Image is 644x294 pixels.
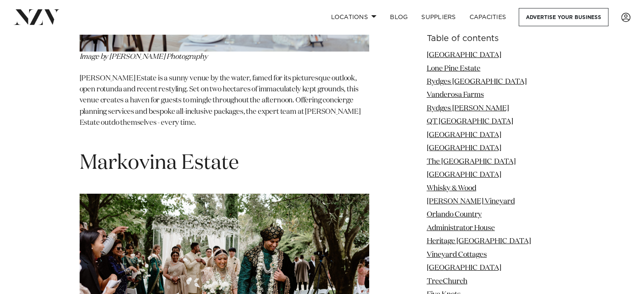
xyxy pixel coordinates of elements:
[80,153,239,173] span: Markovina Estate
[80,73,369,140] p: [PERSON_NAME] Estate is a sunny venue by the water, famed for its picturesque outlook, open rotun...
[427,171,501,179] a: [GEOGRAPHIC_DATA]
[427,264,501,272] a: [GEOGRAPHIC_DATA]
[415,8,462,26] a: SUPPLIERS
[427,211,482,218] a: Orlando Country
[427,78,527,85] a: Rydges [GEOGRAPHIC_DATA]
[427,34,565,43] h6: Table of contents
[463,8,513,26] a: Capacities
[383,8,415,26] a: BLOG
[427,105,509,112] a: Rydges [PERSON_NAME]
[427,158,516,165] a: The [GEOGRAPHIC_DATA]
[324,8,383,26] a: Locations
[427,145,501,152] a: [GEOGRAPHIC_DATA]
[427,225,495,232] a: Administrator House
[80,53,208,60] span: Image by [PERSON_NAME] Photography
[14,9,60,25] img: nzv-logo.png
[427,118,513,125] a: QT [GEOGRAPHIC_DATA]
[427,184,476,192] a: Whisky & Wood
[427,65,481,72] a: Lone Pine Estate
[427,238,531,245] a: Heritage [GEOGRAPHIC_DATA]
[427,52,501,59] a: [GEOGRAPHIC_DATA]
[427,251,487,258] a: Vineyard Cottages
[427,132,501,139] a: [GEOGRAPHIC_DATA]
[427,278,467,285] a: TreeChurch
[427,91,484,99] a: Vanderosa Farms
[427,198,515,205] a: [PERSON_NAME] Vineyard
[519,8,608,26] a: Advertise your business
